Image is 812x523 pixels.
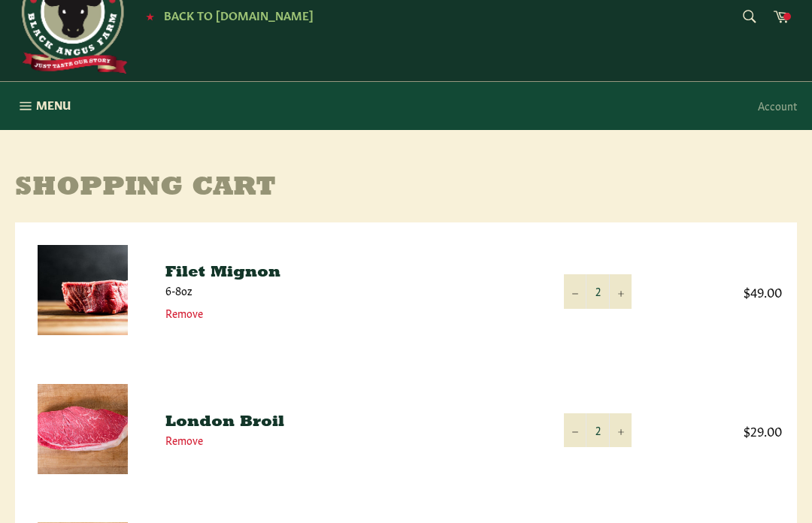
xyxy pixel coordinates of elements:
button: Reduce item quantity by one [564,413,586,447]
a: ★ Back to [DOMAIN_NAME] [138,10,314,22]
h1: Shopping Cart [15,174,797,204]
button: Increase item quantity by one [609,413,632,447]
a: Remove [165,305,203,320]
a: Account [750,83,804,128]
img: Filet Mignon - 6-8oz [38,245,128,335]
button: Increase item quantity by one [609,274,632,308]
a: London Broil [165,415,284,430]
span: ★ [146,10,154,22]
button: Reduce item quantity by one [564,274,586,308]
a: Filet Mignon [165,265,280,280]
span: Back to [DOMAIN_NAME] [164,7,314,23]
p: 6-8oz [165,283,534,298]
span: $29.00 [662,422,782,439]
a: Remove [165,432,203,447]
img: London Broil [38,384,128,474]
span: $49.00 [662,283,782,300]
span: Menu [36,97,71,113]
